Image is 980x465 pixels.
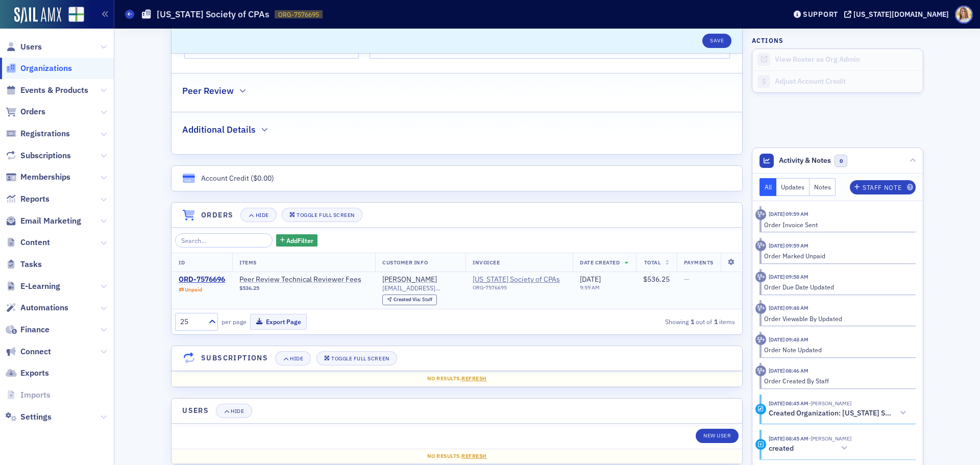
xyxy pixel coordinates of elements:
[769,408,909,419] button: Created Organization: [US_STATE] Society of CPAs
[20,389,51,401] span: Imports
[14,7,61,23] img: SailAMX
[769,336,808,343] time: 8/1/2025 09:48 AM
[20,281,60,292] span: E-Learning
[20,172,70,183] span: Memberships
[769,409,894,418] h5: Created Organization: [US_STATE] Society of CPAs
[276,234,318,247] button: AddFilter
[6,63,72,74] a: Organizations
[769,210,808,217] time: 8/1/2025 09:59 AM
[175,233,273,248] input: Search…
[182,84,234,97] h2: Peer Review
[20,346,51,357] span: Connect
[803,10,838,19] div: Support
[20,302,68,313] span: Automations
[702,34,731,48] button: Save
[20,324,50,335] span: Finance
[20,215,81,227] span: Email Marketing
[755,439,766,450] div: Creation
[216,404,252,418] button: Hide
[810,178,836,196] button: Notes
[6,411,52,423] a: Settings
[6,172,70,183] a: Memberships
[755,240,766,251] div: Activity
[182,123,256,136] h2: Additional Details
[769,400,808,407] time: 8/1/2025 08:45 AM
[275,351,311,365] button: Hide
[808,435,851,442] span: Bethany Booth
[684,259,714,266] span: Payments
[222,317,247,326] label: per page
[755,209,766,220] div: Activity
[6,346,51,357] a: Connect
[769,367,808,374] time: 8/1/2025 08:46 AM
[286,236,313,245] span: Add Filter
[850,180,916,194] button: Staff Note
[20,128,70,139] span: Registrations
[179,452,735,460] div: No results.
[755,365,766,376] div: Activity
[382,259,428,266] span: Customer Info
[580,259,620,266] span: Date Created
[6,302,68,313] a: Automations
[239,275,368,284] a: Peer Review Technical Reviewer Fees
[769,443,851,454] button: created
[853,10,949,19] div: [US_STATE][DOMAIN_NAME]
[769,242,808,249] time: 8/1/2025 09:59 AM
[61,7,84,24] a: View Homepage
[256,212,269,218] div: Hide
[808,400,851,407] span: Bethany Booth
[382,275,437,284] a: [PERSON_NAME]
[179,275,225,284] a: ORD-7576696
[752,36,783,45] h4: Actions
[473,275,566,295] span: Georgia Society of CPAs
[863,185,901,190] div: Staff Note
[182,405,209,416] h4: Users
[20,237,50,248] span: Content
[473,284,566,295] div: ORG-7576695
[776,178,810,196] button: Updates
[6,85,88,96] a: Events & Products
[179,259,185,266] span: ID
[20,63,72,74] span: Organizations
[473,275,566,284] a: [US_STATE] Society of CPAs
[201,210,233,221] h4: Orders
[180,316,203,327] div: 25
[580,284,600,291] time: 9:59 AM
[6,324,50,335] a: Finance
[769,435,808,442] time: 8/1/2025 08:45 AM
[755,272,766,282] div: Activity
[755,334,766,345] div: Activity
[6,41,42,53] a: Users
[20,41,42,53] span: Users
[6,150,71,161] a: Subscriptions
[769,444,794,453] h5: created
[201,173,274,184] div: Account Credit ( )
[580,275,601,284] span: [DATE]
[185,286,202,293] div: Unpaid
[6,193,50,205] a: Reports
[6,368,49,379] a: Exports
[20,259,42,270] span: Tasks
[775,77,918,86] div: Adjust Account Credit
[473,259,500,266] span: Invoicee
[179,375,735,383] div: No results.
[6,281,60,292] a: E-Learning
[6,237,50,248] a: Content
[759,178,777,196] button: All
[6,259,42,270] a: Tasks
[6,128,70,139] a: Registrations
[282,208,362,222] button: Toggle Full Screen
[769,304,808,311] time: 8/1/2025 09:48 AM
[764,376,909,385] div: Order Created By Staff
[231,408,244,414] div: Hide
[764,345,909,354] div: Order Note Updated
[644,259,661,266] span: Total
[755,404,766,414] div: Activity
[331,356,389,361] div: Toggle Full Screen
[764,282,909,291] div: Order Due Date Updated
[297,212,354,218] div: Toggle Full Screen
[769,273,808,280] time: 8/1/2025 09:58 AM
[20,106,45,117] span: Orders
